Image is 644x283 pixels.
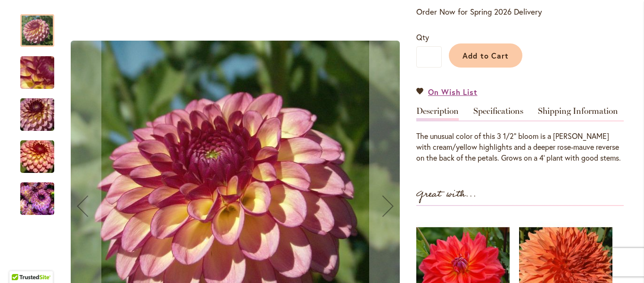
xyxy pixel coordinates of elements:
[20,176,54,222] img: FOXY LADY
[473,107,523,120] a: Specifications
[3,47,71,98] img: FOXY LADY
[416,32,429,42] span: Qty
[416,187,477,202] strong: Great with...
[416,6,624,17] p: Order Now for Spring 2026 Delivery
[462,51,509,60] span: Add to Cart
[538,107,618,120] a: Shipping Information
[7,249,33,276] iframe: Launch Accessibility Center
[20,5,64,47] div: FOXY LADY
[416,107,624,163] div: Detailed Product Info
[416,131,624,163] div: The unusual color of this 3 1/2" bloom is a [PERSON_NAME] with cream/yellow highlights and a deep...
[20,173,54,215] div: FOXY LADY
[20,89,64,131] div: FOXY LADY
[20,131,64,173] div: FOXY LADY
[416,107,459,120] a: Description
[20,47,64,89] div: FOXY LADY
[416,86,478,97] a: On Wish List
[3,134,71,180] img: FOXY LADY
[428,86,478,97] span: On Wish List
[3,92,71,137] img: FOXY LADY
[449,43,522,68] button: Add to Cart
